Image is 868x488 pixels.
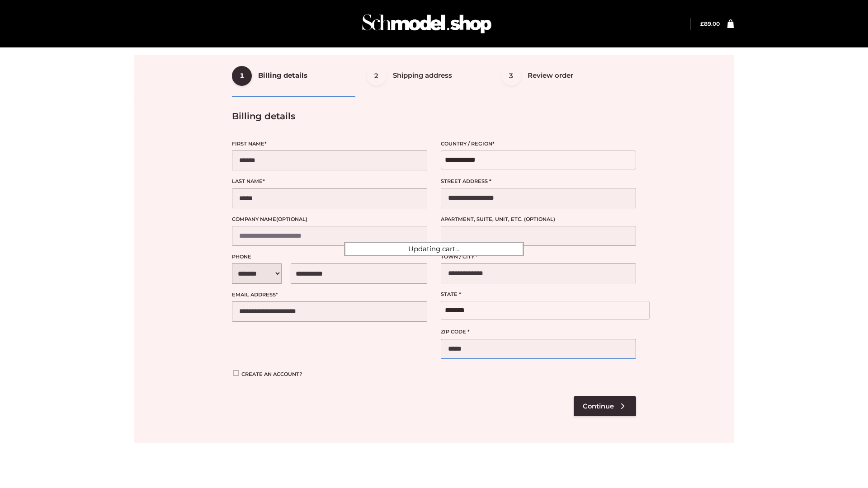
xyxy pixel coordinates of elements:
a: £89.00 [700,20,720,27]
bdi: 89.00 [700,20,720,27]
span: £ [700,20,704,27]
img: Schmodel Admin 964 [359,6,495,42]
div: Updating cart... [344,242,524,256]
